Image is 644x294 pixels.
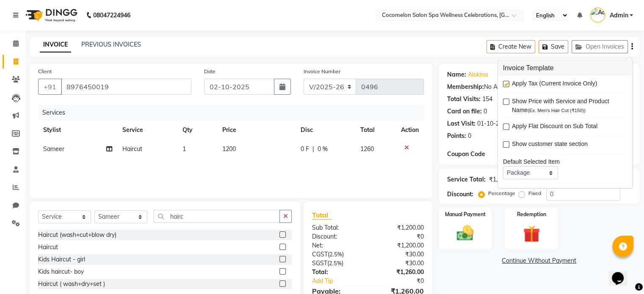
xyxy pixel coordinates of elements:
[468,132,471,140] div: 0
[306,259,368,268] div: ( )
[368,268,430,277] div: ₹1,260.00
[477,119,509,128] div: 01-10-2025
[355,121,396,140] th: Total
[447,82,484,91] div: Membership:
[447,175,486,184] div: Service Total:
[182,145,186,153] span: 1
[518,223,545,245] img: _gift.svg
[329,251,342,258] span: 2.5%
[222,145,236,153] span: 1200
[539,40,568,53] button: Save
[503,157,627,166] div: Default Selected Item
[304,68,340,75] label: Invoice Number
[39,105,430,121] div: Services
[93,3,130,27] b: 08047224946
[368,250,430,259] div: ₹30.00
[512,140,588,150] span: Show customer state section
[447,82,631,91] div: No Active Membership
[447,119,475,128] div: Last Visit:
[368,241,430,250] div: ₹1,200.00
[517,211,546,218] label: Redemption
[81,41,141,48] a: PREVIOUS INVOICES
[608,260,636,286] iframe: chat widget
[447,190,473,199] div: Discount:
[312,211,332,220] span: Total
[329,260,342,267] span: 2.5%
[38,255,85,264] div: Kids Haircut - girl
[204,68,216,75] label: Date
[512,97,621,115] span: Show Price with Service and Product Name
[447,95,481,104] div: Total Visits:
[451,223,479,243] img: _cash.svg
[312,259,327,267] span: SGST
[306,268,368,277] div: Total:
[61,79,191,95] input: Search by Name/Mobile/Email/Code
[484,107,487,116] div: 0
[38,243,58,252] div: Haircut
[306,232,368,241] div: Discount:
[445,211,486,218] label: Manual Payment
[318,145,328,154] span: 0 %
[217,121,296,140] th: Price
[38,68,52,75] label: Client
[590,8,605,22] img: Admin
[301,145,309,154] span: 0 F
[440,256,638,265] a: Continue Without Payment
[572,40,628,53] button: Open Invoices
[312,145,314,154] span: |
[38,121,117,140] th: Stylist
[512,79,597,90] span: Apply Tax (Current Invoice Only)
[489,175,516,184] div: ₹1,200.00
[528,190,541,197] label: Fixed
[447,132,466,140] div: Points:
[38,267,84,276] div: Kids haircut- boy
[360,145,374,153] span: 1260
[368,259,430,268] div: ₹30.00
[512,122,597,132] span: Apply Flat Discount on Sub Total
[117,121,177,140] th: Service
[468,70,488,79] a: Alokina
[368,223,430,232] div: ₹1,200.00
[368,232,430,241] div: ₹0
[38,79,62,95] button: +91
[40,37,71,52] a: INVOICE
[296,121,355,140] th: Disc
[306,277,378,286] a: Add Tip
[498,60,633,76] h3: Invoice Template
[22,3,80,27] img: logo
[528,108,586,113] span: (Ex. Men's Hair Cut (₹150))
[43,145,64,153] span: Sameer
[306,241,368,250] div: Net:
[154,210,280,223] input: Search or Scan
[396,121,424,140] th: Action
[609,11,628,20] span: Admin
[312,250,328,258] span: CGST
[122,145,142,153] span: Haircut
[306,223,368,232] div: Sub Total:
[306,250,368,259] div: ( )
[447,107,482,116] div: Card on file:
[177,121,218,140] th: Qty
[378,277,430,286] div: ₹0
[447,70,466,79] div: Name:
[38,231,116,239] div: Haircut (wash+cut+blow dry)
[488,190,515,197] label: Percentage
[447,150,509,159] div: Coupon Code
[38,280,105,289] div: Haircut ( wash+dry+set )
[482,95,492,104] div: 154
[486,40,535,53] button: Create New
